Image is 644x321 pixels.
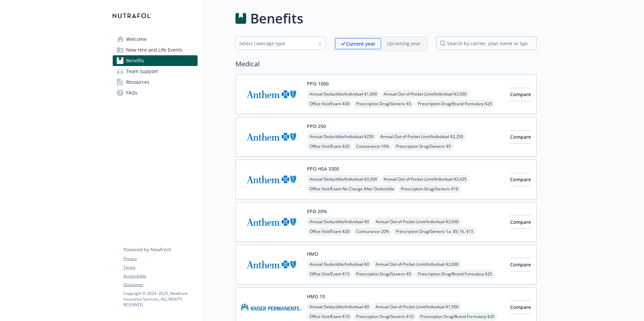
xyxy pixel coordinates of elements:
[510,134,531,140] span: Compare
[393,142,453,150] span: Prescription Drug/Generic - $5
[378,132,466,141] span: Annual Out-of-Pocket Limit/Individual - $2,250
[235,59,537,69] h2: Medical
[307,270,352,278] span: Office Visit/Exam - $15
[373,303,461,311] span: Annual Out-of-Pocket Limit/Individual - $1,500
[418,312,497,321] span: Prescription Drug/Brand Formulary - $20
[239,40,312,47] div: Select coverage type
[307,217,372,226] span: Annual Deductible/Individual - $0
[307,80,329,87] button: PPO 1000
[123,264,197,270] a: Terms
[354,100,414,108] span: Prescription Drug/Generic - $5
[113,77,198,87] a: Resources
[126,45,182,55] span: New Hire and Life Events
[307,208,327,215] button: EPO 20%
[510,261,531,268] span: Compare
[113,45,198,55] a: New Hire and Life Events
[123,291,197,308] p: Copyright © 2024 - 2025 , Newfront Insurance Services, ALL RIGHTS RESERVED
[510,301,531,314] button: Compare
[510,219,531,225] span: Compare
[126,55,144,66] span: Benefits
[436,37,537,50] input: search by carrier, plan name or type
[241,80,302,109] img: Anthem Blue Cross carrier logo
[307,100,352,108] span: Office Visit/Exam - $30
[126,66,158,77] span: Team Support
[346,40,375,47] p: Current year
[381,175,469,183] span: Annual Out-of-Pocket Limit/Individual - $3,425
[393,227,476,236] span: Prescription Drug/Generic - 1a. $5; 1b. $15
[250,8,303,28] h1: Benefits
[113,66,198,77] a: Team Support
[415,100,495,108] span: Prescription Drug/Brand Formulary - $25
[510,304,531,310] span: Compare
[113,87,198,98] a: FAQs
[387,40,421,47] p: Upcoming year
[307,185,397,193] span: Office Visit/Exam - No Charge After Deductible
[307,260,372,268] span: Annual Deductible/Individual - $0
[354,227,392,236] span: Coinsurance - 20%
[126,34,147,45] span: Welcome
[241,165,302,194] img: Anthem Blue Cross carrier logo
[307,123,326,130] button: PPO 250
[241,250,302,279] img: Anthem Blue Cross carrier logo
[123,273,197,279] a: Accessibility
[241,123,302,151] img: Anthem Blue Cross carrier logo
[510,91,531,98] span: Compare
[373,260,461,268] span: Annual Out-of-Pocket Limit/Individual - $2,000
[113,34,198,45] a: Welcome
[307,175,380,183] span: Annual Deductible/Individual - $3,300
[307,250,318,257] button: HMO
[510,130,531,144] button: Compare
[373,217,461,226] span: Annual Out-of-Pocket Limit/Individual - $3,000
[307,142,352,150] span: Office Visit/Exam - $20
[307,303,372,311] span: Annual Deductible/Individual - $0
[307,165,339,172] button: PPO HSA 3300
[241,208,302,236] img: Anthem Blue Cross carrier logo
[307,132,376,141] span: Annual Deductible/Individual - $250
[510,176,531,183] span: Compare
[126,77,149,87] span: Resources
[415,270,495,278] span: Prescription Drug/Brand Formulary - $25
[354,270,414,278] span: Prescription Drug/Generic - $5
[381,38,426,49] span: Upcoming year
[381,90,469,98] span: Annual Out-of-Pocket Limit/Individual - $3,500
[510,173,531,186] button: Compare
[307,312,352,321] span: Office Visit/Exam - $10
[354,312,416,321] span: Prescription Drug/Generic - $10
[307,227,352,236] span: Office Visit/Exam - $20
[113,55,198,66] a: Benefits
[123,256,197,262] a: Privacy
[398,185,461,193] span: Prescription Drug/Generic - $10
[307,293,325,300] button: HMO 10
[510,215,531,229] button: Compare
[354,142,392,150] span: Coinsurance - 10%
[307,90,380,98] span: Annual Deductible/Individual - $1,000
[126,87,138,98] span: FAQs
[123,282,197,288] a: Disclaimer
[510,258,531,271] button: Compare
[510,88,531,101] button: Compare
